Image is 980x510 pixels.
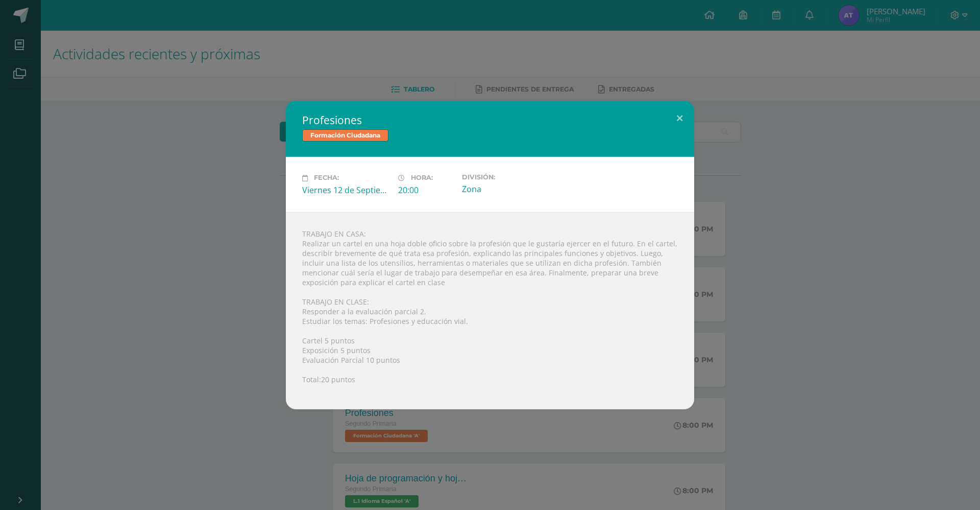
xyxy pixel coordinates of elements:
[398,184,454,196] div: 20:00
[665,101,694,135] button: Close (Esc)
[302,129,388,142] span: Formación Ciudadana
[314,174,339,182] span: Fecha:
[286,212,694,409] div: TRABAJO EN CASA: Realizar un cartel en una hoja doble oficio sobre la profesión que le gustaría e...
[462,183,550,195] div: Zona
[302,113,678,127] h2: Profesiones
[302,184,390,196] div: Viernes 12 de Septiembre
[462,173,550,181] label: División:
[411,174,433,182] span: Hora:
